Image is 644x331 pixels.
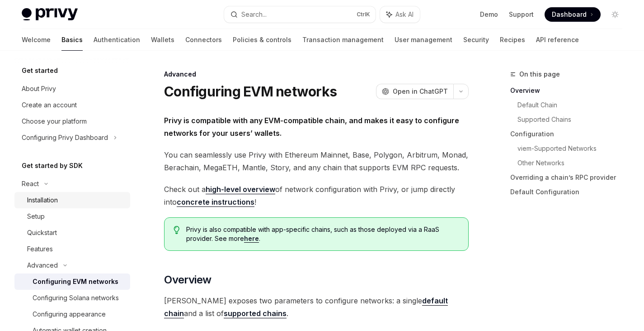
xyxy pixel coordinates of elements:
span: Check out a of network configuration with Privy, or jump directly into ! [164,183,469,208]
button: Open in ChatGPT [376,84,453,99]
div: Configuring Solana networks [33,293,119,303]
a: Supported Chains [517,112,630,127]
h5: Get started by SDK [22,160,83,171]
a: Configuration [510,127,630,141]
div: Create an account [22,100,77,110]
a: Default Chain [517,98,630,112]
div: React [22,178,39,189]
a: Configuring EVM networks [14,273,130,290]
a: Other Networks [517,156,630,170]
div: Search... [241,9,267,20]
div: Choose your platform [22,116,87,127]
a: Basics [61,29,83,51]
div: Configuring EVM networks [33,276,118,287]
span: Privy is also compatible with app-specific chains, such as those deployed via a RaaS provider. Se... [186,225,460,243]
svg: Tip [174,226,180,234]
button: Search...CtrlK [224,6,375,23]
a: Choose your platform [14,113,130,130]
div: Configuring appearance [33,309,106,320]
a: Configuring appearance [14,306,130,322]
a: Create an account [14,97,130,113]
span: You can seamlessly use Privy with Ethereum Mainnet, Base, Polygon, Arbitrum, Monad, Berachain, Me... [164,149,469,174]
div: Quickstart [27,227,57,238]
button: Toggle dark mode [608,7,622,22]
a: Policies & controls [233,29,291,51]
span: [PERSON_NAME] exposes two parameters to configure networks: a single and a list of . [164,294,469,320]
span: Overview [164,273,211,287]
a: User management [395,29,452,51]
img: light logo [22,8,78,21]
a: Installation [14,192,130,208]
div: Advanced [164,70,469,79]
span: Ask AI [395,10,414,19]
a: Wallets [151,29,174,51]
a: high-level overview [206,185,275,194]
a: API reference [536,29,579,51]
a: Features [14,241,130,257]
a: About Privy [14,81,130,97]
a: Recipes [500,29,525,51]
a: Security [463,29,489,51]
div: Installation [27,195,58,206]
strong: Privy is compatible with any EVM-compatible chain, and makes it easy to configure networks for yo... [164,116,459,138]
a: Authentication [94,29,140,51]
a: Support [509,10,534,19]
a: Dashboard [545,7,601,22]
a: Overriding a chain’s RPC provider [510,170,630,185]
span: On this page [519,69,560,80]
div: Features [27,244,53,254]
a: supported chains [224,309,287,318]
a: viem-Supported Networks [517,141,630,156]
a: Connectors [185,29,222,51]
a: Transaction management [302,29,384,51]
button: Ask AI [380,6,420,23]
a: Setup [14,208,130,225]
div: About Privy [22,83,56,94]
div: Setup [27,211,45,222]
a: concrete instructions [177,197,254,207]
a: Default Configuration [510,185,630,199]
span: Dashboard [552,10,587,19]
a: here [244,235,259,243]
a: Overview [510,83,630,98]
a: Demo [480,10,498,19]
h1: Configuring EVM networks [164,83,337,100]
a: Configuring Solana networks [14,290,130,306]
div: Advanced [27,260,58,271]
h5: Get started [22,65,58,76]
a: Quickstart [14,225,130,241]
a: Welcome [22,29,51,51]
span: Ctrl K [357,11,370,18]
div: Configuring Privy Dashboard [22,132,108,143]
span: Open in ChatGPT [393,87,448,96]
